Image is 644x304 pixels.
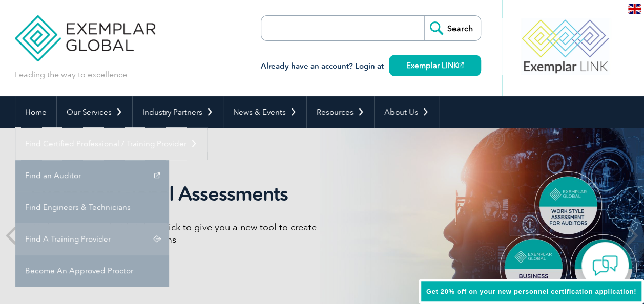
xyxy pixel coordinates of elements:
a: About Us [375,96,439,128]
span: Get 20% off on your new personnel certification application! [426,288,636,295]
a: Find Certified Professional / Training Provider [15,128,207,160]
a: News & Events [223,96,306,128]
img: contact-chat.png [592,253,618,278]
a: Find an Auditor [15,160,169,191]
a: Resources [307,96,374,128]
h2: Exemplar Global Assessments [30,182,322,206]
p: Leading the way to excellence [15,69,127,80]
p: We have partnered with TalentClick to give you a new tool to create and drive high-performance teams [30,221,322,246]
input: Search [424,16,481,40]
a: Find Engineers & Technicians [15,191,169,223]
img: open_square.png [458,62,464,68]
img: en [628,4,641,14]
a: Home [15,96,56,128]
a: Industry Partners [133,96,223,128]
h3: Already have an account? Login at [261,60,481,73]
a: Our Services [57,96,132,128]
a: Become An Approved Proctor [15,255,169,287]
a: Find A Training Provider [15,223,169,255]
a: Exemplar LINK [389,55,481,76]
